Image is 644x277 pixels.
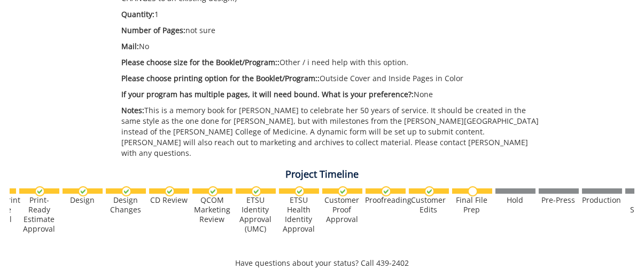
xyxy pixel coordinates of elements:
div: Design [63,195,103,205]
span: Please choose printing option for the Booklet/Program:: [122,73,320,83]
div: Hold [495,195,536,205]
img: checkmark [35,186,45,196]
h4: Project Timeline [10,169,635,180]
div: Proofreading [366,195,406,205]
div: ETSU Health Identity Approval [279,195,319,234]
span: Please choose size for the Booklet/Program:: [122,57,280,67]
div: Customer Proof Approval [322,195,362,224]
span: Quantity: [122,9,155,19]
img: checkmark [294,186,305,196]
p: not sure [122,25,540,36]
div: Pre-Press [539,195,579,205]
img: checkmark [208,186,218,196]
span: Notes: [122,105,145,115]
span: Number of Pages: [122,25,186,35]
div: QCOM Marketing Review [192,195,232,224]
p: Have questions about your status? Call 439-2402 [10,258,635,268]
div: Design Changes [106,195,146,215]
img: no [468,186,478,196]
span: Mail: [122,41,139,51]
p: Other / i need help with this option. [122,57,540,68]
img: checkmark [381,186,391,196]
img: checkmark [338,186,348,196]
p: 1 [122,9,540,20]
img: checkmark [251,186,261,196]
img: checkmark [121,186,131,196]
p: This is a memory book for [PERSON_NAME] to celebrate her 50 years of service. It should be create... [122,105,540,159]
p: Outside Cover and Inside Pages in Color [122,73,540,84]
div: Production [582,195,622,205]
div: Final File Prep [452,195,492,215]
p: No [122,41,540,52]
div: Print-Ready Estimate Approval [19,195,59,234]
span: If your program has multiple pages, it will need bound. What is your preference?: [122,89,414,99]
div: CD Review [149,195,189,205]
img: checkmark [165,186,175,196]
img: checkmark [78,186,88,196]
div: Customer Edits [409,195,449,215]
img: checkmark [424,186,434,196]
div: ETSU Identity Approval (UMC) [236,195,276,234]
p: None [122,89,540,100]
